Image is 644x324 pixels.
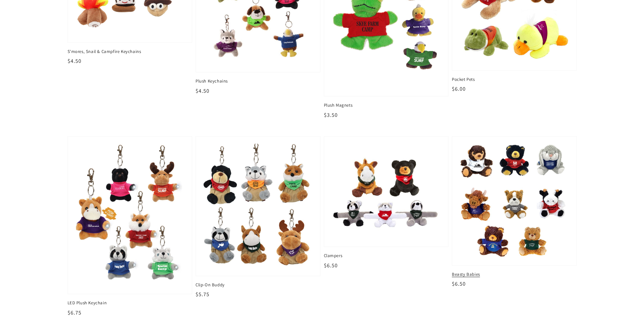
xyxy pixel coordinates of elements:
[196,291,209,298] span: $5.75
[457,141,571,260] img: Beasty Babies
[196,136,320,299] a: Clip-On Buddy Clip-On Buddy $5.75
[331,143,442,240] img: Clampers
[75,143,185,287] img: LED Plush Keychain
[68,136,192,317] a: LED Plush Keychain LED Plush Keychain $6.75
[196,78,320,84] span: Plush Keychains
[196,87,209,94] span: $4.50
[68,57,81,65] span: $4.50
[324,111,338,119] span: $3.50
[452,280,466,287] span: $6.50
[324,262,338,269] span: $6.50
[196,282,320,288] span: Clip-On Buddy
[68,49,192,55] span: S'mores, Snail & Campfire Keychains
[203,143,313,269] img: Clip-On Buddy
[324,136,449,270] a: Clampers Clampers $6.50
[452,271,577,277] span: Beasty Babies
[324,253,449,259] span: Clampers
[68,309,81,316] span: $6.75
[68,300,192,306] span: LED Plush Keychain
[452,85,466,92] span: $6.00
[452,76,577,83] span: Pocket Pets
[324,102,449,108] span: Plush Magnets
[452,136,577,288] a: Beasty Babies Beasty Babies $6.50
